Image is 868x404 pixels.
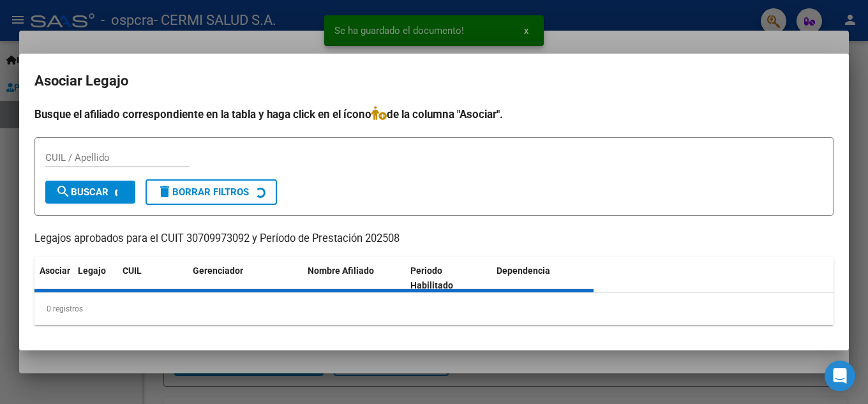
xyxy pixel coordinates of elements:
[157,186,249,198] span: Borrar Filtros
[73,257,117,299] datatable-header-cell: Legajo
[825,361,855,391] div: Open Intercom Messenger
[405,257,491,299] datatable-header-cell: Periodo Habilitado
[34,106,834,123] h4: Busque el afiliado correspondiente en la tabla y haga click en el ícono de la columna "Asociar".
[146,179,277,205] button: Borrar Filtros
[157,184,172,199] mat-icon: delete
[410,266,453,290] span: Periodo Habilitado
[56,184,71,199] mat-icon: search
[34,257,73,299] datatable-header-cell: Asociar
[34,69,834,93] h2: Asociar Legajo
[123,266,142,276] span: CUIL
[497,266,550,276] span: Dependencia
[34,293,834,325] div: 0 registros
[308,266,374,276] span: Nombre Afiliado
[188,257,303,299] datatable-header-cell: Gerenciador
[45,181,135,204] button: Buscar
[56,186,108,198] span: Buscar
[303,257,405,299] datatable-header-cell: Nombre Afiliado
[78,266,106,276] span: Legajo
[34,231,834,247] p: Legajos aprobados para el CUIT 30709973092 y Período de Prestación 202508
[193,266,243,276] span: Gerenciador
[491,257,594,299] datatable-header-cell: Dependencia
[117,257,188,299] datatable-header-cell: CUIL
[40,266,70,276] span: Asociar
